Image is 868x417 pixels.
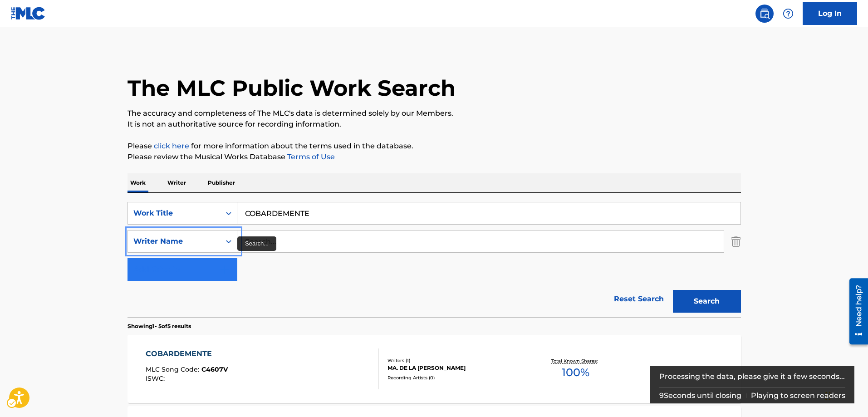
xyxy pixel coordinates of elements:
form: Search Form [128,202,741,317]
a: Terms of Use [285,152,335,161]
img: help [783,8,794,19]
div: On [221,202,237,224]
div: Writer Name [133,236,215,247]
input: Search... [237,202,740,224]
span: 9 [659,391,664,400]
a: Reset Search [609,289,668,309]
span: C4607V [201,365,228,373]
p: Publisher [205,173,238,192]
p: It is not an authoritative source for recording information. [128,119,741,130]
button: Add Criteria [128,258,237,281]
p: Showing 1 - 5 of 5 results [128,322,191,330]
a: COBARDEMENTEMLC Song Code:C4607VISWC:Writers (1)MA. DE LA [PERSON_NAME]Recording Artists (0)Total... [128,335,741,403]
div: Writers ( 1 ) [387,357,525,364]
p: Work [128,173,148,192]
img: Delete Criterion [731,230,741,253]
div: COBARDEMENTE [146,348,228,359]
p: Please for more information about the terms used in the database. [128,141,741,152]
span: 100 % [562,364,589,381]
iframe: Iframe | Resource Center [843,275,868,348]
div: Work Title [133,208,215,219]
span: MLC Song Code : [146,365,201,373]
img: MLC Logo [11,7,46,20]
a: Music industry terminology | mechanical licensing collective [154,142,189,150]
h1: The MLC Public Work Search [128,74,456,102]
input: Search... [237,231,724,252]
a: Log In [803,2,857,25]
img: 9d2ae6d4665cec9f34b9.svg [219,264,230,275]
span: ISWC : [146,374,167,383]
p: Writer [165,173,189,192]
p: Total Known Shares: [551,358,600,364]
p: The accuracy and completeness of The MLC's data is determined solely by our Members. [128,108,741,119]
p: Please review the Musical Works Database [128,152,741,162]
img: search [759,8,770,19]
div: MA. DE LA [PERSON_NAME] [387,364,525,372]
div: Processing the data, please give it a few seconds... [659,366,846,388]
div: Recording Artists ( 0 ) [387,374,525,381]
button: Search [673,290,741,313]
